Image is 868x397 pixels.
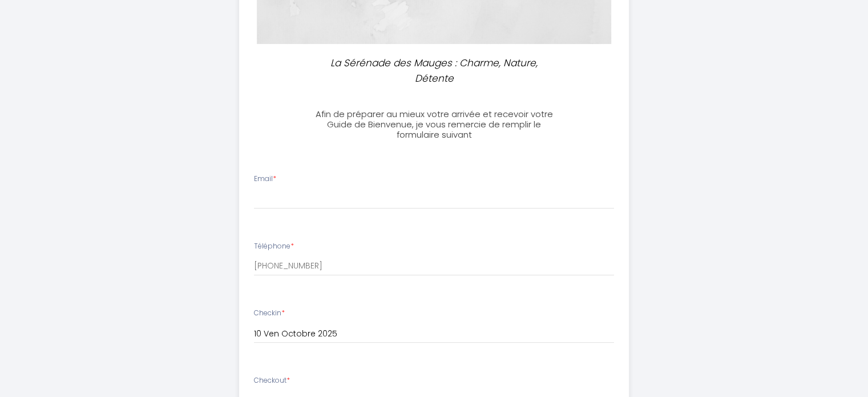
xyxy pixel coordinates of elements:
label: Checkin [254,308,285,319]
label: Téléphone [254,241,294,252]
label: Checkout [254,375,290,386]
p: La Sérénade des Mauges : Charme, Nature, Détente [312,55,556,86]
h3: Afin de préparer au mieux votre arrivée et recevoir votre Guide de Bienvenue, je vous remercie de... [307,109,561,140]
label: Email [254,174,276,185]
